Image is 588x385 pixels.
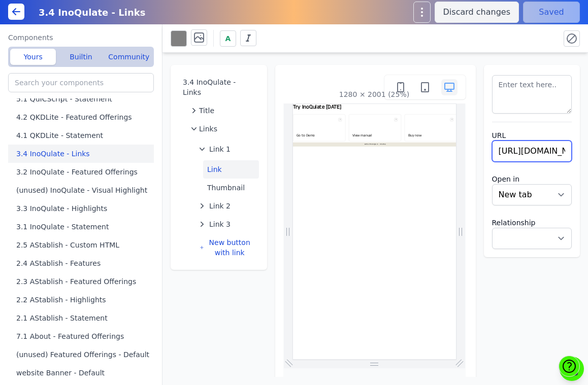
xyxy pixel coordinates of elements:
button: 2.5 AStablish - Custom HTML [8,236,158,254]
p: Go to Demo [14,115,193,133]
button: Italics [240,30,256,46]
button: Yours [10,49,56,65]
input: https://example.com [492,141,572,162]
button: 3.3 InoQulate - Highlights [8,199,158,218]
button: Link 2 [195,197,259,215]
a: View manual [221,41,429,148]
button: A [220,30,236,47]
button: 3.1 InoQulate - Statement [8,218,158,236]
button: Link 3 [195,215,259,233]
a: AI [329,152,339,168]
button: 2.2 AStablish - Highlights [8,291,158,309]
button: 3.4 InoQulate - Links [179,73,259,101]
label: Components [8,32,154,43]
a: Site Map [340,155,367,166]
span: Title [199,106,214,116]
button: 2.1 AStablish - Statement [8,309,158,327]
button: Background image [191,29,207,46]
button: 3.2 InoQulate - Featured Offerings [8,163,158,181]
label: Relationship [492,218,572,228]
button: website Banner - Default [8,364,158,382]
button: Link [203,160,259,179]
span: A [225,33,231,44]
button: 5.1 QuICScript - Statement [8,90,158,108]
iframe: Preview [293,104,457,360]
button: Background color [171,30,187,47]
button: (unused) InoQulate - Visual Highlight [8,181,158,199]
input: Search your components [8,73,154,92]
button: Links [187,120,259,138]
button: 7.1 About - Featured Offerings [8,327,158,345]
label: URL [492,130,572,141]
button: Link 1 [195,140,259,158]
button: Tablet [417,79,433,95]
button: Discard changes [435,2,519,23]
button: Thumbnail [203,179,259,197]
span: New button with link [205,237,255,258]
div: 1280 × 2001 (25%) [339,89,409,99]
button: 4.2 QKDLite - Featured Offerings [8,108,158,126]
button: Desktop [441,79,458,95]
label: Open in [492,174,572,184]
button: New button with link [195,233,259,262]
button: (unused) Featured Offerings - Default [8,345,158,364]
button: 2.3 AStablish - Featured Offerings [8,272,158,291]
span: Link 3 [209,219,231,229]
button: Title [187,101,259,120]
button: Mobile [393,79,409,95]
button: Community [106,49,152,65]
button: Saved [523,2,580,23]
a: Built with Konigle [283,155,329,166]
span: Links [199,124,217,134]
p: View manual [236,115,415,133]
span: Link 1 [209,144,231,154]
p: AI [331,155,336,166]
button: Reset all styles [564,30,580,47]
button: 3.4 InoQulate - Links [8,145,158,163]
button: 2.4 AStablish - Features [8,254,158,272]
button: 4.1 QKDLite - Statement [8,126,158,145]
span: Link 2 [209,201,231,211]
button: Builtin [58,49,104,65]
